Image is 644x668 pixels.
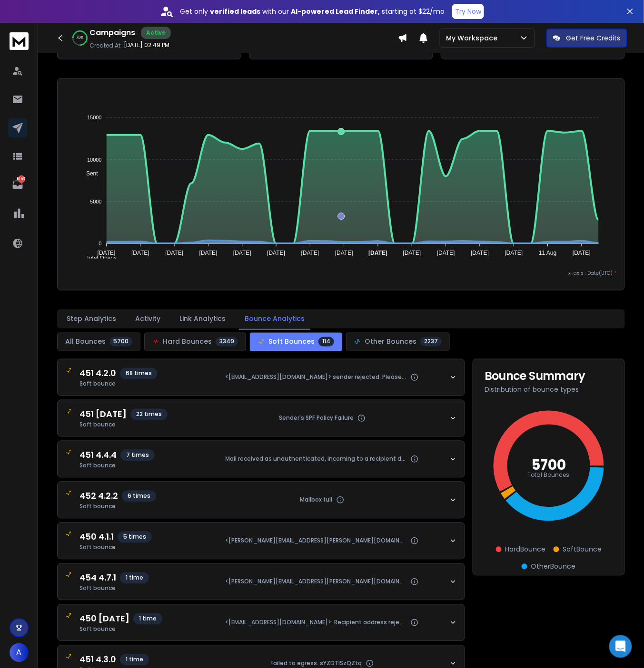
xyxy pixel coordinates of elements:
[90,199,101,204] tspan: 5000
[180,7,445,16] p: Get only with our starting at $22/mo
[368,250,387,257] tspan: [DATE]
[226,619,407,627] span: <[EMAIL_ADDRESS][DOMAIN_NAME]>: Recipient address rejected: SPF permerror - (Mailborder eval serv...
[79,408,127,421] span: 451 [DATE]
[239,308,310,330] button: Bounce Analytics
[609,635,632,658] div: Open Intercom Messenger
[58,359,465,396] button: 451 4.2.068 timesSoft bounce<[EMAIL_ADDRESS][DOMAIN_NAME]> sender rejected. Please see [URL][DOMA...
[174,309,231,329] button: Link Analytics
[118,532,152,543] span: 5 times
[226,578,407,586] span: <[PERSON_NAME][EMAIL_ADDRESS][PERSON_NAME][DOMAIN_NAME]>: Relay access denied
[87,157,101,163] tspan: 10000
[79,503,156,511] span: Soft bounce
[300,496,333,504] span: Mailbox full
[120,450,155,461] span: 7 times
[210,7,260,16] strong: verified leads
[531,562,576,571] span: Other Bounce
[163,337,212,347] span: Hard Bounces
[120,368,158,379] span: 68 times
[8,175,27,194] a: 5153
[485,371,613,382] h3: Bounce Summary
[130,409,168,420] span: 22 times
[546,29,627,48] button: Get Free Credits
[79,612,129,626] span: 450 [DATE]
[77,35,84,41] p: 75 %
[79,449,117,462] span: 451 4.4.4
[79,571,116,585] span: 454 4.7.1
[141,27,171,39] div: Active
[79,462,155,470] span: Soft bounce
[79,170,98,177] span: Sent
[79,490,118,503] span: 452 4.2.2
[58,482,465,518] button: 452 4.2.26 timesSoft bounceMailbox full
[79,255,117,261] span: Total Opens
[10,643,29,662] button: A
[216,337,238,347] span: 3349
[79,653,116,667] span: 451 4.3.0
[268,337,315,347] span: Soft Bounces
[58,400,465,436] button: 451 [DATE]22 timesSoft bounceSender's SPF Policy Failure
[122,491,156,502] span: 6 times
[291,7,380,16] strong: AI-powered Lead Finder,
[58,605,465,641] button: 450 [DATE]1 timeSoft bounce<[EMAIL_ADDRESS][DOMAIN_NAME]>: Recipient address rejected: SPF permer...
[505,250,523,257] tspan: [DATE]
[97,250,115,257] tspan: [DATE]
[301,250,319,257] tspan: [DATE]
[79,421,168,429] span: Soft bounce
[124,41,169,49] p: [DATE] 02:49 PM
[65,337,106,347] span: All Bounces
[65,270,617,277] p: x-axis : Date(UTC)
[99,241,101,246] tspan: 0
[446,33,501,43] p: My Workspace
[58,441,465,477] button: 451 4.4.47 timesSoft bounceMail received as unauthenticated, incoming to a recipient domain confi...
[79,544,152,552] span: Soft bounce
[79,367,116,380] span: 451 4.2.0
[89,27,135,39] h1: Campaigns
[452,4,484,19] button: Try Now
[89,42,122,49] p: Created At:
[79,531,114,544] span: 450 4.1.1
[485,385,613,395] p: Distribution of bounce types
[271,660,362,668] span: Failed to egress. sYZDTISzQZtq
[131,250,149,257] tspan: [DATE]
[318,337,334,347] span: 114
[455,7,481,16] p: Try Now
[437,250,455,257] tspan: [DATE]
[120,572,149,584] span: 1 time
[79,380,158,388] span: Soft bounce
[109,337,132,347] span: 5700
[79,626,162,633] span: Soft bounce
[87,115,101,121] tspan: 15000
[226,374,407,381] span: <[EMAIL_ADDRESS][DOMAIN_NAME]> sender rejected. Please see [URL][DOMAIN_NAME] for more informatio...
[471,250,489,257] tspan: [DATE]
[165,250,183,257] tspan: [DATE]
[528,471,570,479] text: Total Bounces
[403,250,421,257] tspan: [DATE]
[120,654,149,666] span: 1 time
[10,32,29,50] img: logo
[532,455,566,475] text: 5700
[566,33,621,43] p: Get Free Credits
[199,250,217,257] tspan: [DATE]
[226,537,407,545] span: <[PERSON_NAME][EMAIL_ADDRESS][PERSON_NAME][DOMAIN_NAME]>: Recipient address rejected: unverified ...
[279,415,354,422] span: Sender's SPF Policy Failure
[267,250,285,257] tspan: [DATE]
[365,337,416,347] span: Other Bounces
[58,564,465,600] button: 454 4.7.11 timeSoft bounce<[PERSON_NAME][EMAIL_ADDRESS][PERSON_NAME][DOMAIN_NAME]>: Relay access ...
[58,523,465,559] button: 450 4.1.15 timesSoft bounce<[PERSON_NAME][EMAIL_ADDRESS][PERSON_NAME][DOMAIN_NAME]>: Recipient ad...
[505,545,546,554] span: Hard Bounce
[79,585,149,592] span: Soft bounce
[129,309,166,329] button: Activity
[133,613,162,625] span: 1 time
[61,309,122,329] button: Step Analytics
[420,337,442,347] span: 2237
[226,455,407,463] span: Mail received as unauthenticated, incoming to a recipient domain configured in a hosted tenant wh...
[335,250,353,257] tspan: [DATE]
[563,545,602,554] span: Soft Bounce
[573,250,591,257] tspan: [DATE]
[233,250,251,257] tspan: [DATE]
[539,250,556,257] tspan: 11 Aug
[18,175,25,183] p: 5153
